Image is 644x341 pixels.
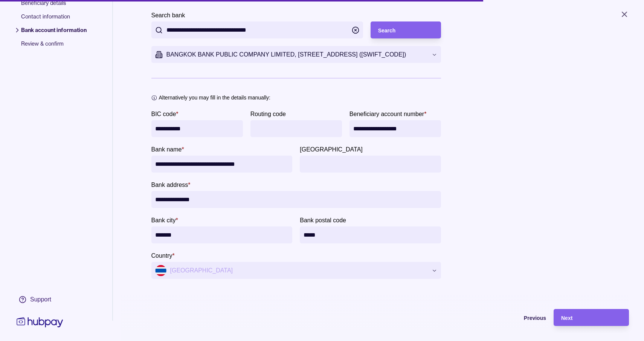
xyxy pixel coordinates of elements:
[611,6,638,23] button: Close
[151,217,176,223] p: Bank city
[151,146,182,153] p: Bank name
[151,180,191,189] label: Bank address
[378,28,396,34] span: Search
[304,226,437,243] input: Bank postal code
[300,145,363,154] label: Bank province
[304,156,437,173] input: Bank province
[155,120,239,137] input: BIC code
[561,315,572,321] span: Next
[151,182,188,188] p: Bank address
[524,315,546,321] span: Previous
[155,191,438,208] input: Bank address
[151,11,185,20] label: Search bank
[371,21,441,38] button: Search
[155,156,289,173] input: bankName
[151,252,172,259] p: Country
[151,109,179,118] label: BIC code
[151,251,175,260] label: Country
[254,120,338,137] input: Routing code
[349,111,424,117] p: Beneficiary account number
[300,217,346,223] p: Bank postal code
[151,145,184,154] label: Bank name
[353,120,437,137] input: Beneficiary account number
[21,26,87,40] span: Bank account information
[21,40,87,54] span: Review & confirm
[21,13,87,26] span: Contact information
[250,111,286,117] p: Routing code
[151,12,185,18] p: Search bank
[166,21,348,38] input: Search bank
[349,109,427,118] label: Beneficiary account number
[151,216,178,225] label: Bank city
[159,93,270,102] p: Alternatively you may fill in the details manually:
[30,295,51,304] div: Support
[250,109,286,118] label: Routing code
[300,216,346,225] label: Bank postal code
[471,309,546,326] button: Previous
[554,309,629,326] button: Next
[155,226,289,243] input: Bank city
[15,292,65,307] a: Support
[151,111,176,117] p: BIC code
[300,146,363,153] p: [GEOGRAPHIC_DATA]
